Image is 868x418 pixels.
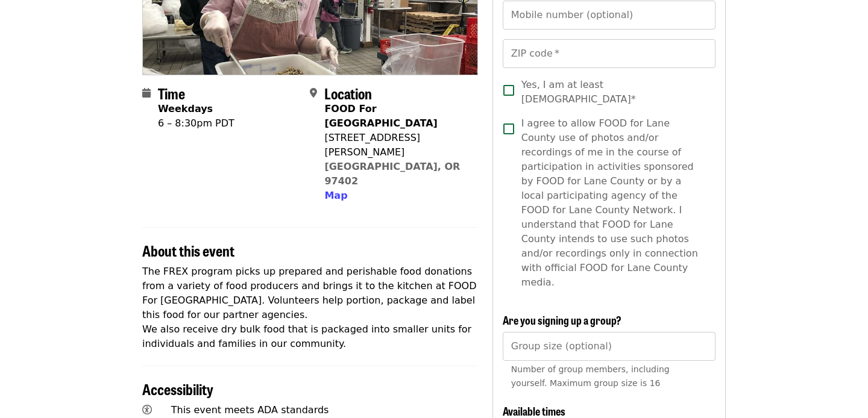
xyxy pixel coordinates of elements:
[142,378,213,399] span: Accessibility
[142,264,478,351] p: The FREX program picks up prepared and perishable food donations from a variety of food producers...
[142,404,152,416] i: universal-access icon
[324,103,437,129] strong: FOOD For [GEOGRAPHIC_DATA]
[158,103,213,114] strong: Weekdays
[503,1,715,30] input: Mobile number (optional)
[324,83,372,104] span: Location
[310,87,317,99] i: map-marker-alt icon
[511,364,670,388] span: Number of group members, including yourself. Maximum group size is 16
[503,332,715,361] input: [object Object]
[503,39,715,68] input: ZIP code
[142,240,234,261] span: About this event
[521,78,706,107] span: Yes, I am at least [DEMOGRAPHIC_DATA]*
[324,190,347,201] span: Map
[324,161,460,187] a: [GEOGRAPHIC_DATA], OR 97402
[158,83,185,104] span: Time
[521,116,706,290] span: I agree to allow FOOD for Lane County use of photos and/or recordings of me in the course of part...
[503,312,621,328] span: Are you signing up a group?
[158,116,234,131] div: 6 – 8:30pm PDT
[324,131,468,160] div: [STREET_ADDRESS][PERSON_NAME]
[324,189,347,203] button: Map
[171,404,329,416] span: This event meets ADA standards
[142,87,151,99] i: calendar icon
